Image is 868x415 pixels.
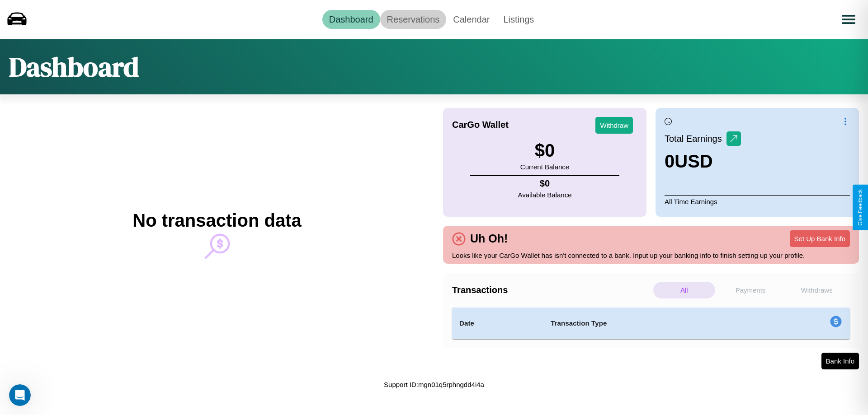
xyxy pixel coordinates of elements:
div: Give Feedback [857,189,863,226]
button: Set Up Bank Info [790,230,850,247]
p: Current Balance [520,161,569,173]
table: simple table [452,308,850,339]
button: Open menu [836,7,861,32]
p: Looks like your CarGo Wallet has isn't connected to a bank. Input up your banking info to finish ... [452,249,850,261]
h2: No transaction data [132,210,301,231]
button: Bank Info [821,353,859,369]
h1: Dashboard [9,48,139,85]
h3: 0 USD [665,151,741,172]
h4: $ 0 [518,178,572,189]
p: Payments [720,282,782,298]
h4: Uh Oh! [466,232,512,245]
a: Listings [496,10,541,29]
p: All [653,282,715,298]
p: Withdraws [786,282,848,298]
h4: Date [459,318,536,329]
a: Calendar [446,10,496,29]
h3: $ 0 [520,140,569,161]
p: All Time Earnings [665,195,850,208]
a: Reservations [380,10,447,29]
h4: Transaction Type [551,318,756,329]
p: Total Earnings [665,131,726,147]
h4: Transactions [452,285,651,295]
a: Dashboard [322,10,380,29]
p: Available Balance [518,189,572,201]
p: Support ID: mgn01q5rphngdd4i4a [384,378,484,391]
iframe: Intercom live chat [9,384,31,406]
h4: CarGo Wallet [452,120,509,130]
button: Withdraw [595,117,633,134]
